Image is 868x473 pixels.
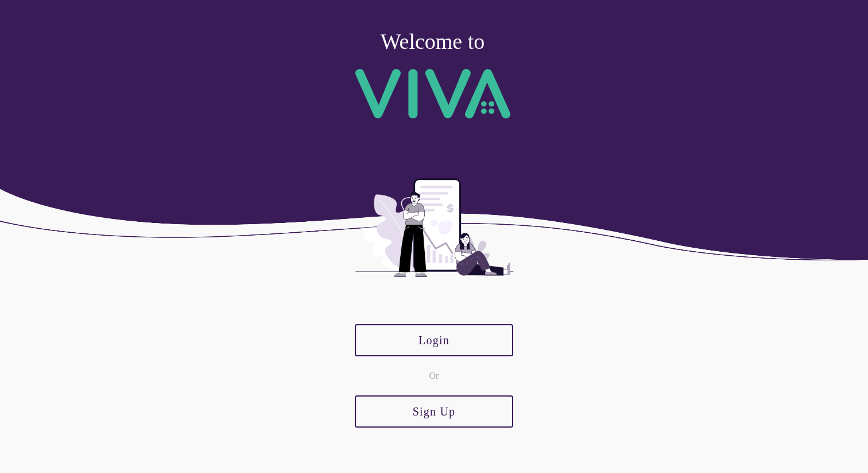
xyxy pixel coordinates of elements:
[354,324,514,356] a: Login
[354,141,514,314] img: entry
[355,324,513,356] ion-button: Login
[354,395,514,428] a: Sign Up
[355,395,513,428] ion-button: Sign Up
[429,371,439,380] ion-text: Or
[381,29,485,53] ion-text: Welcome to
